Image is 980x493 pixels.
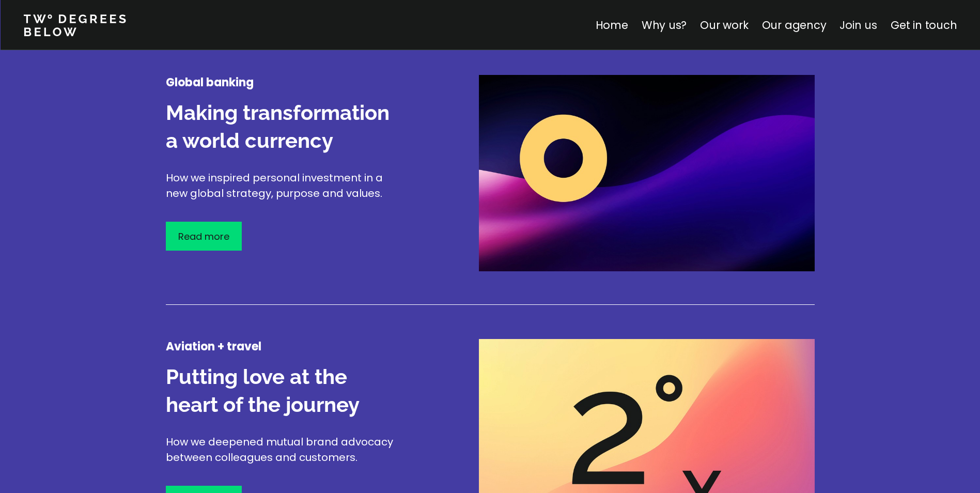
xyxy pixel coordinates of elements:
[641,18,687,33] a: Why us?
[166,75,815,334] a: Global bankingMaking transformation a world currencyHow we inspired personal investment in a new ...
[761,18,826,33] a: Our agency
[166,99,403,155] h3: Making transformation a world currency
[700,18,748,33] a: Our work
[166,170,403,201] p: How we inspired personal investment in a new global strategy, purpose and values.
[166,434,403,465] p: How we deepened mutual brand advocacy between colleagues and customers.
[595,18,628,33] a: Home
[839,18,877,33] a: Join us
[178,229,229,243] p: Read more
[166,339,403,355] h4: Aviation + travel
[166,363,403,419] h3: Putting love at the heart of the journey
[891,18,957,33] a: Get in touch
[166,75,403,90] h4: Global banking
